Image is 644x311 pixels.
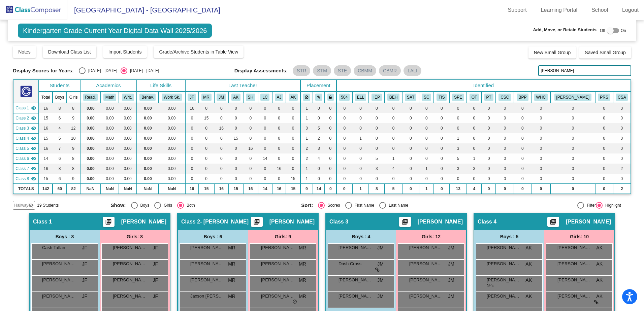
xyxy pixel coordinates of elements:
td: 0 [550,103,595,113]
button: JM [217,94,226,101]
button: PRS [598,94,610,101]
td: 0 [385,113,402,123]
td: 0 [336,113,352,123]
th: Keep with teacher [325,92,336,103]
td: 0.00 [159,103,185,113]
td: 0 [467,143,482,153]
td: 0 [595,133,613,143]
button: WHC [534,94,548,101]
td: 0 [550,123,595,133]
button: SC [422,94,431,101]
td: 12 [67,123,80,133]
th: Speech services [449,92,467,103]
td: 0.00 [137,123,159,133]
th: Ashleigh Kaufman [229,92,243,103]
td: 0 [514,123,532,133]
mat-icon: visibility [31,136,36,141]
td: 0 [595,103,613,113]
td: 0 [514,133,532,143]
button: Print Students Details [399,217,411,227]
mat-chip: STE [334,65,351,76]
th: Life Skills [137,80,185,92]
mat-chip: STM [313,65,331,76]
button: AJ [275,94,284,101]
td: 0 [325,123,336,133]
td: 0 [482,143,496,153]
th: Last Teacher [185,80,301,92]
th: Individualized Education Plan [369,92,385,103]
td: 16 [214,123,229,133]
td: 0 [369,103,385,113]
th: Identified [336,80,631,92]
td: 0 [185,143,199,153]
td: 0 [258,103,272,113]
td: 0 [419,113,434,123]
td: 16 [185,103,199,113]
td: 0 [514,113,532,123]
span: Notes [18,49,31,55]
th: Counseling w/ Ms. Stacy [496,92,514,103]
td: 0 [286,133,300,143]
th: Title Support [434,92,449,103]
td: 0 [369,143,385,153]
td: 16 [39,143,53,153]
td: 0.00 [119,113,136,123]
button: Notes [13,46,36,58]
td: 0.00 [80,113,101,123]
span: On [621,28,626,34]
mat-radio-group: Select an option [79,67,159,74]
td: 0 [419,123,434,133]
td: 0 [496,133,514,143]
td: 0 [243,113,258,123]
th: Students [39,80,80,92]
td: 0 [336,103,352,113]
td: 0 [402,143,419,153]
mat-icon: picture_as_pdf [253,218,261,228]
td: 0 [550,113,595,123]
td: 0 [434,123,449,133]
th: 504 Plan [336,92,352,103]
td: 0 [229,113,243,123]
td: 0 [336,143,352,153]
td: 0 [313,103,325,113]
td: 3 [449,143,467,153]
td: 0 [434,143,449,153]
td: 16 [39,103,53,113]
td: 0 [286,143,300,153]
td: 0 [369,113,385,123]
td: 0 [300,123,313,133]
th: Wilson [550,92,595,103]
td: 0 [258,113,272,123]
th: Leah Crow [258,92,272,103]
mat-chip: CBMM [354,65,376,76]
td: Ashleigh Kaufman - No Class Name [13,133,39,143]
td: 0 [531,123,550,133]
th: Behavior [385,92,402,103]
td: 7 [53,143,67,153]
span: New Small Group [534,50,571,55]
td: 0 [434,113,449,123]
td: 0 [496,123,514,133]
td: 0 [243,133,258,143]
th: Janna Myers [214,92,229,103]
td: 2 [313,133,325,143]
th: Backpack Program [514,92,532,103]
span: Download Class List [48,49,91,55]
td: 0.00 [119,123,136,133]
th: Keep away students [300,92,313,103]
td: 0 [336,123,352,133]
button: LC [260,94,269,101]
td: 0 [385,143,402,153]
td: 9 [67,113,80,123]
td: 0 [434,103,449,113]
td: 0 [352,103,369,113]
td: 0 [272,133,286,143]
button: Print Students Details [547,217,559,227]
td: 0 [402,133,419,143]
td: 6 [53,153,67,164]
td: Sarah Howells - No Class Name [13,143,39,153]
td: 0 [449,113,467,123]
button: SH [246,94,255,101]
td: 15 [199,113,214,123]
td: 0 [325,143,336,153]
